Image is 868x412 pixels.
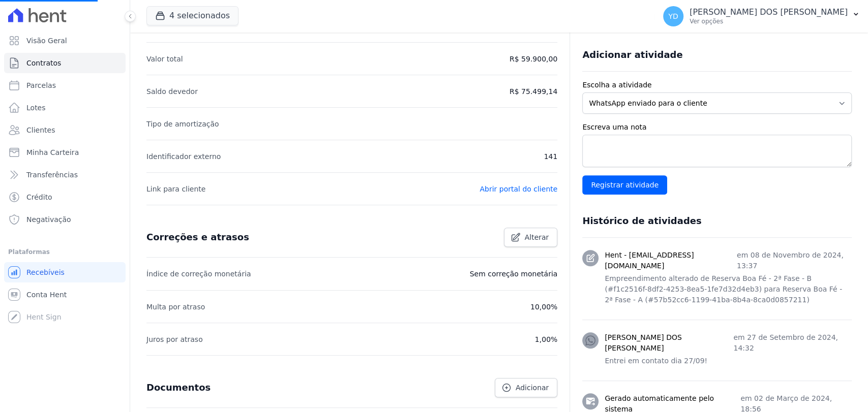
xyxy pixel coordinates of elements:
[146,118,219,130] p: Tipo de amortização
[495,378,557,397] a: Adicionar
[146,53,183,65] p: Valor total
[582,175,667,195] input: Registrar atividade
[146,183,205,195] p: Link para cliente
[26,267,65,277] span: Recebíveis
[605,356,852,366] p: Entrei em contato dia 27/09!
[582,122,852,133] label: Escreva uma nota
[146,333,203,345] p: Juros por atraso
[4,209,126,230] a: Negativação
[26,290,67,300] span: Conta Hent
[690,17,848,25] p: Ver opções
[605,250,737,271] h3: Hent - [EMAIL_ADDRESS][DOMAIN_NAME]
[655,2,868,30] button: YD [PERSON_NAME] DOS [PERSON_NAME] Ver opções
[4,142,126,163] a: Minha Carteira
[146,268,251,280] p: Índice de correção monetária
[605,332,733,354] h3: [PERSON_NAME] DOS [PERSON_NAME]
[733,332,852,354] p: em 27 de Setembro de 2024, 14:32
[146,301,205,313] p: Multa por atraso
[8,246,122,258] div: Plataformas
[26,58,61,68] span: Contratos
[146,150,221,163] p: Identificador externo
[4,53,126,73] a: Contratos
[26,147,79,157] span: Minha Carteira
[470,268,558,280] p: Sem correção monetária
[582,49,682,61] h3: Adicionar atividade
[510,53,557,65] p: R$ 59.900,00
[480,185,557,193] a: Abrir portal do cliente
[26,80,56,90] span: Parcelas
[146,231,249,243] h3: Correções e atrasos
[26,170,78,180] span: Transferências
[530,301,557,313] p: 10,00%
[525,232,549,242] span: Alterar
[582,215,701,227] h3: Histórico de atividades
[535,333,557,345] p: 1,00%
[544,150,557,163] p: 141
[4,120,126,140] a: Clientes
[4,262,126,282] a: Recebíveis
[4,187,126,207] a: Crédito
[582,80,852,90] label: Escolha a atividade
[504,228,558,247] a: Alterar
[516,383,549,393] span: Adicionar
[146,6,238,25] button: 4 selecionados
[26,125,55,135] span: Clientes
[737,250,852,271] p: em 08 de Novembro de 2024, 13:37
[146,382,211,394] h3: Documentos
[26,103,46,113] span: Lotes
[26,214,71,225] span: Negativação
[4,165,126,185] a: Transferências
[4,98,126,118] a: Lotes
[146,85,198,98] p: Saldo devedor
[4,284,126,305] a: Conta Hent
[4,30,126,51] a: Visão Geral
[4,75,126,96] a: Parcelas
[26,36,67,46] span: Visão Geral
[510,85,557,98] p: R$ 75.499,14
[690,7,848,17] p: [PERSON_NAME] DOS [PERSON_NAME]
[26,192,52,202] span: Crédito
[605,273,852,305] p: Empreendimento alterado de Reserva Boa Fé - 2ª Fase - B (#f1c2516f-8df2-4253-8ea5-1fe7d32d4eb3) p...
[668,13,678,20] span: YD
